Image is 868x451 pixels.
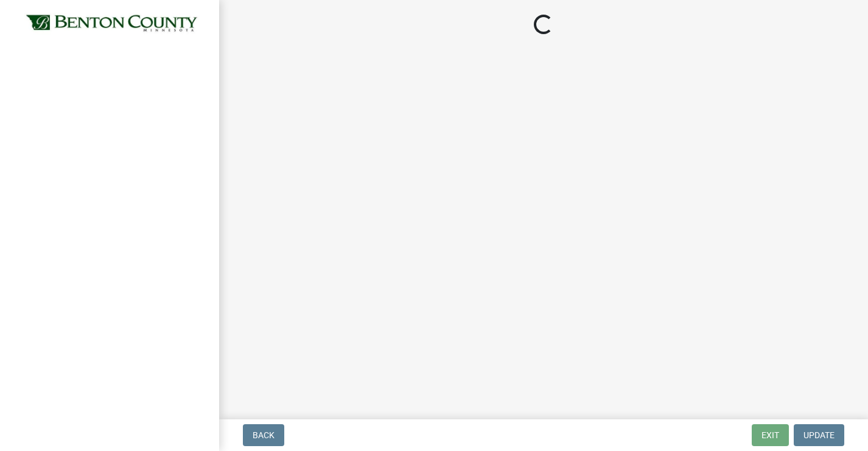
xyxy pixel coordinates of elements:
[243,424,284,446] button: Back
[253,430,275,440] span: Back
[803,430,835,440] span: Update
[752,424,789,446] button: Exit
[794,424,844,446] button: Update
[24,13,200,35] img: Benton County, Minnesota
